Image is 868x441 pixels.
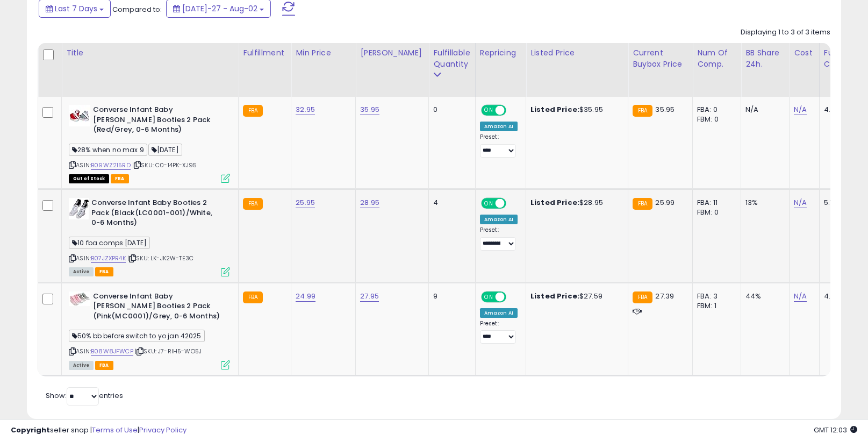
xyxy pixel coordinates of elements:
[69,267,94,276] span: All listings currently available for purchase on Amazon
[480,133,518,158] div: Preset:
[91,347,133,356] a: B08W8JFWCP
[91,161,131,170] a: B09WZ215RD
[480,308,518,318] div: Amazon AI
[433,291,467,301] div: 9
[243,291,263,303] small: FBA
[69,237,150,249] span: 10 fba comps [DATE]
[127,254,193,262] span: | SKU: LK-JK2W-TE3C
[814,425,857,435] span: 2025-08-10 12:03 GMT
[504,199,521,208] span: OFF
[697,291,733,301] div: FBA: 3
[11,425,50,435] strong: Copyright
[697,301,733,311] div: FBM: 1
[69,105,230,182] div: ASIN:
[243,105,263,117] small: FBA
[745,105,781,115] div: N/A
[480,320,518,344] div: Preset:
[433,198,467,208] div: 4
[480,47,521,59] div: Repricing
[69,105,90,126] img: 41fAbpwaVgL._SL40_.jpg
[93,291,224,324] b: Converse Infant Baby [PERSON_NAME] Booties 2 Pack (Pink(MC0001)/Grey, 0-6 Months)
[296,197,315,208] a: 25.95
[91,198,222,231] b: Converse Infant Baby Booties 2 Pack (Black(LC0001-001)/White, 0-6 Months)
[824,198,862,208] div: 5.12
[93,105,224,138] b: Converse Infant Baby [PERSON_NAME] Booties 2 Pack (Red/Grey, 0-6 Months)
[296,291,315,302] a: 24.99
[91,254,126,263] a: B07JZXPR4K
[69,291,90,306] img: 418FxTDCJ4L._SL40_.jpg
[482,106,496,115] span: ON
[741,27,830,38] div: Displaying 1 to 3 of 3 items
[633,105,652,117] small: FBA
[480,226,518,251] div: Preset:
[69,198,230,275] div: ASIN:
[697,115,733,124] div: FBM: 0
[360,291,379,302] a: 27.95
[745,47,785,70] div: BB Share 24h.
[55,3,97,14] span: Last 7 Days
[243,198,263,210] small: FBA
[360,197,379,208] a: 28.95
[111,174,129,183] span: FBA
[139,425,186,435] a: Privacy Policy
[633,291,652,303] small: FBA
[530,198,620,208] div: $28.95
[66,47,234,59] div: Title
[530,105,620,115] div: $35.95
[92,425,138,435] a: Terms of Use
[633,198,652,210] small: FBA
[794,291,807,302] a: N/A
[530,291,579,301] b: Listed Price:
[655,291,674,301] span: 27.39
[794,47,815,59] div: Cost
[697,105,733,115] div: FBA: 0
[824,105,862,115] div: 4.15
[360,47,424,59] div: [PERSON_NAME]
[482,292,496,301] span: ON
[148,144,182,156] span: [DATE]
[697,198,733,208] div: FBA: 11
[655,104,675,115] span: 35.95
[697,47,736,70] div: Num of Comp.
[504,292,521,301] span: OFF
[530,104,579,115] b: Listed Price:
[794,197,807,208] a: N/A
[112,4,162,15] span: Compared to:
[697,208,733,217] div: FBM: 0
[745,291,781,301] div: 44%
[11,425,186,436] div: seller snap | |
[69,291,230,368] div: ASIN:
[745,198,781,208] div: 13%
[480,122,518,131] div: Amazon AI
[655,197,675,208] span: 25.99
[69,144,147,156] span: 28% when no max 9
[69,198,89,219] img: 41j0lqctj6L._SL40_.jpg
[132,161,197,169] span: | SKU: C0-14PK-XJ95
[530,291,620,301] div: $27.59
[504,106,521,115] span: OFF
[530,47,623,59] div: Listed Price
[243,47,286,59] div: Fulfillment
[296,47,351,59] div: Min Price
[482,199,496,208] span: ON
[433,105,467,115] div: 0
[433,47,470,70] div: Fulfillable Quantity
[95,267,113,276] span: FBA
[69,361,94,370] span: All listings currently available for purchase on Amazon
[296,104,315,115] a: 32.95
[824,291,862,301] div: 4.15
[530,197,579,208] b: Listed Price:
[480,215,518,224] div: Amazon AI
[360,104,379,115] a: 35.95
[794,104,807,115] a: N/A
[69,330,205,342] span: 50% bb before switch to yo jan 42025
[95,361,113,370] span: FBA
[824,47,865,70] div: Fulfillment Cost
[46,390,123,401] span: Show: entries
[69,174,109,183] span: All listings that are currently out of stock and unavailable for purchase on Amazon
[182,3,257,14] span: [DATE]-27 - Aug-02
[135,347,202,355] span: | SKU: J7-RIH5-WO5J
[633,47,688,70] div: Current Buybox Price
